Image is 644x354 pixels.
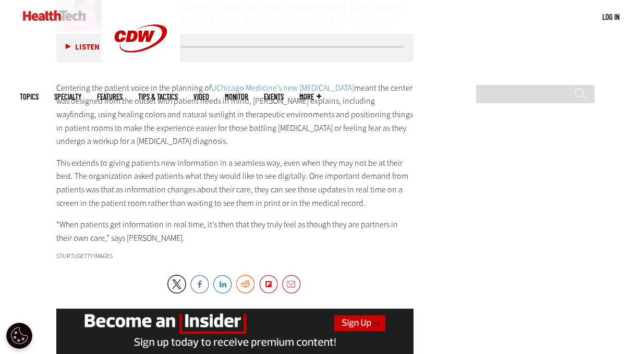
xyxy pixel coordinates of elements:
a: CDW [102,69,180,80]
button: Open Preferences [6,323,32,349]
div: User menu [602,11,619,22]
a: Video [193,93,209,101]
a: Events [264,93,284,101]
div: sturti/Getty Images [56,253,414,259]
p: “When patients get information in real time, it’s then that they truly feel as though they are pa... [56,218,414,245]
p: This extends to giving patients new information in a seamless way, even when they may not be at t... [56,156,414,210]
a: MonITor [225,93,248,101]
span: More [299,93,321,101]
div: Cookie Settings [6,323,32,349]
a: Features [97,93,123,101]
p: Centering the patient voice in the planning of meant the center was designed from the outset with... [56,81,414,148]
a: Log in [602,12,619,21]
img: Home [23,10,86,21]
span: Specialty [54,93,81,101]
a: Tips & Tactics [138,93,178,101]
span: Topics [20,93,39,101]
